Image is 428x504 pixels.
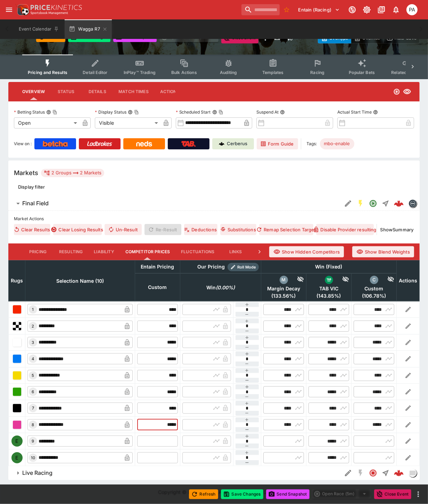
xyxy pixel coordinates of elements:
div: Our Pricing [195,263,228,271]
svg: Open [369,199,377,208]
div: E [11,452,23,463]
label: Market Actions [14,214,414,224]
button: Suspend At [280,110,285,115]
button: Peter Addley [404,2,420,17]
span: Custom [354,286,394,292]
button: Fluctuations [175,243,220,260]
button: Links [220,243,251,260]
button: Clear Results [14,224,50,235]
th: Win (Fixed) [261,260,397,273]
div: tab_vic_fixed [325,276,333,284]
p: Scheduled Start [176,109,211,115]
span: 5 [31,373,36,378]
button: Live Racing [8,466,342,480]
button: Deductions [184,224,217,235]
div: Peter Addley [406,4,418,15]
svg: Visible [403,88,411,96]
span: Selection Name (10) [49,277,112,285]
h6: Final Field [22,200,49,207]
img: Ladbrokes [87,141,112,147]
h5: Markets [14,169,38,177]
button: Betting StatusCopy To Clipboard [46,110,51,115]
button: Overview [17,83,50,100]
p: Betting Status [14,109,45,115]
a: 907c9e01-cce4-4560-9a8c-8f3ae8db0d9b [392,466,406,480]
div: margin_decay [280,276,288,284]
button: Match Times [113,83,154,100]
div: custom [370,276,378,284]
div: excl. Emergencies (106.78%) [354,276,394,299]
div: excl. Emergencies (129.56%) [308,276,349,299]
th: Entain Pricing [135,260,180,273]
button: Copy To Clipboard [219,110,223,115]
span: 1 [31,307,35,312]
h6: Live Racing [22,469,52,477]
img: victab.png [325,276,333,284]
span: 9 [31,439,36,444]
img: Betcha [43,141,68,147]
button: Open [367,197,379,210]
span: Margin Decay [263,286,304,292]
div: 2 Groups 2 Markets [44,169,101,177]
button: Actual Start Time [373,110,378,115]
span: excl. Emergencies (0.00%) [199,283,242,292]
button: Edit Detail [342,197,354,210]
button: No Bookmarks [281,4,292,15]
button: more [414,490,422,498]
button: Remap Selection Target [259,224,314,235]
button: Connected to PK [346,3,359,16]
div: liveracing [409,469,417,477]
img: Sportsbook Management [31,11,68,15]
div: excl. Emergencies (133.56%) [263,276,304,299]
span: Bulk Actions [171,70,197,75]
button: Status [50,83,82,100]
div: Event type filters [22,55,406,79]
span: Auditing [220,70,237,75]
button: Liability [88,243,120,260]
p: Actual Start Time [337,109,372,115]
button: Final Field [8,197,342,210]
svg: Open [393,88,400,95]
button: Copy To Clipboard [134,110,139,115]
a: Form Guide [257,138,298,149]
div: 907c9e01-cce4-4560-9a8c-8f3ae8db0d9b [394,468,404,478]
div: E [11,436,23,447]
button: Competitor Prices [120,243,176,260]
button: Send Snapshot [266,489,310,499]
img: betmakers [409,200,417,207]
button: Pricing [22,243,53,260]
button: Price Limits [251,243,290,260]
button: Actions [154,83,186,100]
button: Documentation [375,3,388,16]
span: ( 133.56 %) [263,293,304,299]
button: Substitutions [220,224,256,235]
img: liveracing [409,469,417,477]
p: Cerberus [227,140,248,147]
img: PriceKinetics Logo [15,3,29,17]
img: Cerberus [219,141,224,147]
button: Closed [367,467,379,479]
div: Hide Competitor [288,276,304,284]
button: Event Calendar [15,19,63,39]
em: ( 0.00 %) [216,283,235,292]
img: Neds [136,141,152,147]
span: Popular Bets [349,70,375,75]
button: Toggle light/dark mode [361,3,373,16]
a: Cerberus [212,138,254,149]
button: Close Event [374,489,411,499]
button: Save Changes [221,489,263,499]
button: Notifications [390,3,402,16]
button: Wagga R7 [65,19,112,39]
button: Resulting [53,243,88,260]
img: PriceKinetics [31,5,82,10]
p: Suspend At [256,109,279,115]
div: Hide Competitor [333,276,349,284]
span: 2 [31,324,36,329]
button: open drawer [3,3,15,16]
button: Refresh [189,489,218,499]
span: ( 143.85 %) [308,293,349,299]
img: TabNZ [181,141,196,147]
button: Show Blend Weights [352,246,414,257]
div: Visible [95,117,160,129]
span: 8 [31,422,36,427]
